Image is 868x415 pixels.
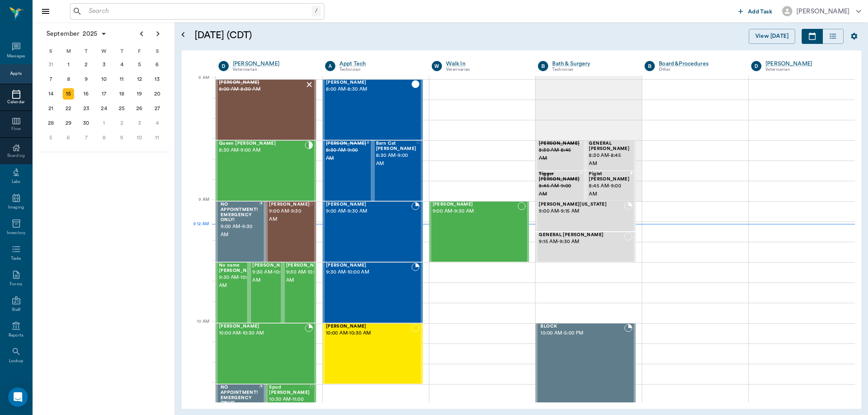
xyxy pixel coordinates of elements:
a: Bath & Surgery [552,60,632,68]
span: Piglet [PERSON_NAME] [589,172,630,182]
div: Technician [552,66,632,73]
span: 8:30 AM - 9:00 AM [376,152,417,168]
span: NO APPOINTMENT! EMERGENCY ONLY! [221,385,259,406]
span: 9:30 AM - 10:00 AM [219,274,260,290]
div: Sunday, September 21, 2025 [45,103,57,114]
div: Tuesday, October 7, 2025 [81,132,92,143]
div: S [148,45,166,57]
div: Veterinarian [233,66,313,73]
div: Friday, October 3, 2025 [134,117,145,129]
span: [PERSON_NAME] [326,141,367,146]
span: 10:30 AM - 11:00 AM [269,395,310,412]
div: Wednesday, October 1, 2025 [98,117,110,129]
div: Imaging [8,204,24,211]
span: [PERSON_NAME] [539,141,579,146]
div: Monday, September 29, 2025 [63,117,74,129]
div: Technician [339,66,420,73]
span: 10:00 AM - 10:30 AM [326,329,411,337]
div: T [77,45,95,57]
div: Sunday, September 14, 2025 [45,88,57,100]
a: [PERSON_NAME] [765,60,846,68]
div: NOT_CONFIRMED, 8:30 AM - 8:45 AM [586,140,636,171]
span: 8:30 AM - 9:00 AM [326,146,367,163]
div: Tasks [11,256,21,262]
div: BOOKED, 9:30 AM - 10:00 AM [323,262,423,323]
div: D [751,61,761,71]
span: [PERSON_NAME] [326,80,411,85]
span: Queen [PERSON_NAME] [219,141,305,146]
span: BLOCK [540,324,624,329]
span: 9:00 AM - 9:30 AM [269,207,310,224]
a: Appt Tech [339,60,420,68]
div: CHECKED_IN, 8:45 AM - 9:00 AM [586,171,636,201]
div: Other [659,66,739,73]
div: Friday, September 26, 2025 [134,103,145,114]
div: BOOKED, 9:00 AM - 9:15 AM [536,201,636,232]
div: Wednesday, September 3, 2025 [98,59,110,70]
div: / [312,6,321,17]
div: Saturday, September 27, 2025 [151,103,163,114]
button: Next page [150,26,166,42]
div: Appts [10,71,22,77]
span: 9:00 AM - 9:30 AM [433,207,518,215]
a: Board &Procedures [659,60,739,68]
div: BOOKED, 9:00 AM - 9:30 AM [216,201,266,262]
div: Tuesday, September 16, 2025 [81,88,92,100]
div: W [432,61,442,71]
span: 9:00 AM - 9:30 AM [326,207,411,215]
span: 10:00 AM - 5:00 PM [540,329,624,337]
span: 8:00 AM - 8:30 AM [326,85,411,93]
button: September2025 [42,26,111,42]
span: 9:30 AM - 10:00 AM [252,268,293,285]
div: Friday, September 19, 2025 [134,88,145,100]
div: Thursday, September 18, 2025 [116,88,127,100]
div: Messages [7,53,26,59]
div: 9 AM [188,196,209,216]
div: 10 AM [188,317,209,338]
a: [PERSON_NAME] [233,60,313,68]
div: Veterinarian [446,66,526,73]
span: Spud [PERSON_NAME] [269,385,310,395]
div: Monday, September 1, 2025 [63,59,74,70]
div: Reports [9,332,24,339]
span: 9:00 AM - 9:15 AM [539,207,624,215]
a: Walk In [446,60,526,68]
div: Lookup [9,358,23,364]
div: Wednesday, September 24, 2025 [98,103,110,114]
div: NOT_CONFIRMED, 9:15 AM - 9:30 AM [536,232,636,262]
div: Tuesday, September 9, 2025 [81,74,92,85]
button: Close drawer [37,3,54,20]
div: Staff [12,307,20,313]
div: Wednesday, October 8, 2025 [98,132,110,143]
span: 2025 [81,28,99,39]
span: GENERAL [PERSON_NAME] [589,141,630,152]
span: No name [PERSON_NAME] [219,263,260,274]
div: M [60,45,78,57]
div: Friday, September 5, 2025 [134,59,145,70]
span: GENERAL [PERSON_NAME] [539,232,624,238]
span: [PERSON_NAME] [219,80,305,85]
div: F [131,45,149,57]
div: Tuesday, September 30, 2025 [81,117,92,129]
div: Monday, September 8, 2025 [63,74,74,85]
span: [PERSON_NAME] [326,324,411,329]
div: Forms [10,281,22,287]
span: [PERSON_NAME] [326,263,411,268]
div: BOOKED, 10:00 AM - 10:30 AM [216,323,316,384]
div: Sunday, September 7, 2025 [45,74,57,85]
span: NO APPOINTMENT! EMERGENCY ONLY! [221,202,259,223]
div: BOOKED, 9:00 AM - 9:30 AM [323,201,423,262]
div: Wednesday, September 10, 2025 [98,74,110,85]
button: View [DATE] [749,29,795,44]
div: Tuesday, September 23, 2025 [81,103,92,114]
div: Thursday, October 2, 2025 [116,117,127,129]
div: Open Intercom Messenger [8,387,28,407]
span: [PERSON_NAME][US_STATE] [539,202,624,207]
button: Previous page [133,26,150,42]
button: [PERSON_NAME] [776,4,868,19]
